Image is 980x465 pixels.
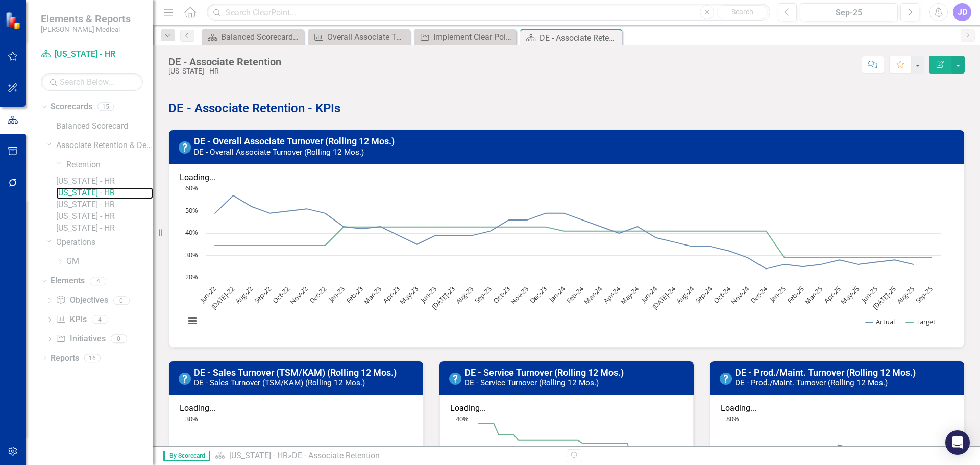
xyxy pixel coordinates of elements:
a: Objectives [56,295,108,306]
input: Search ClearPoint... [207,4,770,21]
a: [US_STATE] - HR [56,223,153,234]
div: Loading... [721,403,953,414]
button: View chart menu, Chart [185,314,200,328]
text: Jun-25 [859,284,879,305]
a: Operations [56,237,153,249]
text: 80% [726,414,739,423]
div: [US_STATE] - HR [168,67,281,75]
text: Nov-23 [508,284,530,306]
div: Loading... [180,403,412,414]
div: » [215,450,559,462]
strong: DE - Associate Retention - KPIs [168,101,340,115]
text: Jun-22 [197,284,217,305]
text: Oct-22 [271,284,291,305]
img: ClearPoint Strategy [5,12,23,30]
div: Open Intercom Messenger [945,430,970,455]
text: Mar-24 [582,284,604,306]
button: Show Target [906,317,936,326]
button: Sep-25 [800,3,898,21]
text: Jan-24 [547,284,567,304]
span: By Scorecard [163,451,210,461]
text: Mar-23 [361,284,383,306]
text: Oct-24 [712,284,732,305]
text: 30% [185,414,198,423]
a: KPIs [56,314,86,326]
a: [US_STATE] - HR [56,187,153,199]
a: Scorecards [51,101,92,113]
small: [PERSON_NAME] Medical [41,25,131,33]
text: [DATE]-22 [209,284,236,311]
text: Nov-22 [288,284,309,306]
text: Aug-22 [233,284,255,306]
small: DE - Sales Turnover (TSM/KAM) (Rolling 12 Mos.) [194,378,365,387]
img: No Information [449,373,461,385]
a: Balanced Scorecard Welcome Page [204,31,301,43]
small: DE - Overall Associate Turnover (Rolling 12 Mos.) [194,148,364,157]
a: GM [66,256,153,267]
text: May-25 [839,284,861,306]
text: Jun-24 [638,284,659,305]
text: May-23 [398,284,420,306]
text: Sep-22 [252,284,273,305]
input: Search Below... [41,73,143,91]
small: DE - Service Turnover (Rolling 12 Mos.) [464,378,599,387]
div: Implement Clear Point Strategy for the HR Team to improve visibility [433,31,513,43]
div: 0 [111,335,127,344]
a: Overall Associate Turnover (Rolling 12 Mos.) [310,31,407,43]
text: Apr-23 [381,284,401,305]
div: DE - Associate Retention [540,32,620,44]
text: Nov-24 [729,284,751,306]
text: Feb-24 [565,284,586,305]
text: 40% [185,228,198,237]
text: [DATE]-23 [430,284,457,311]
a: Implement Clear Point Strategy for the HR Team to improve visibility [416,31,513,43]
a: Associate Retention & Development [56,140,153,152]
text: 30% [456,444,469,453]
text: [DATE]-25 [871,284,898,311]
text: Sep-25 [914,284,935,305]
a: [US_STATE] - HR [41,48,143,60]
text: 60% [726,444,739,453]
div: Sep-25 [803,7,894,19]
text: Aug-25 [895,284,916,306]
text: Dec-22 [307,284,328,305]
text: Sep-23 [473,284,494,305]
text: Jun-23 [418,284,438,305]
text: Apr-25 [822,284,842,305]
button: Search [717,5,768,19]
a: [US_STATE] - HR [229,451,288,460]
div: Chart. Highcharts interactive chart. [180,184,953,337]
a: Initiatives [56,333,105,345]
div: 15 [97,103,114,111]
text: 50% [185,206,198,215]
a: DE - Prod./Maint. Turnover (Rolling 12 Mos.) [735,367,916,378]
a: Retention [66,159,153,171]
a: DE - Service Turnover (Rolling 12 Mos.) [464,367,624,378]
button: JD [953,3,971,21]
div: 4 [90,277,106,285]
a: [US_STATE] - HR [56,211,153,223]
text: Jan-25 [767,284,788,305]
text: 30% [185,250,198,259]
text: Aug-24 [674,284,696,305]
a: DE - Overall Associate Turnover (Rolling 12 Mos.) [194,136,395,146]
text: Aug-23 [454,284,475,306]
text: Dec-23 [528,284,549,305]
div: DE - Associate Retention [168,56,281,67]
div: 16 [84,354,101,362]
div: Balanced Scorecard Welcome Page [221,31,301,43]
span: Search [731,8,753,16]
a: [US_STATE] - HR [56,199,153,211]
text: 40% [456,414,469,423]
a: [US_STATE] - HR [56,176,153,187]
text: Feb-25 [785,284,806,305]
img: No Information [179,141,191,154]
div: Loading... [180,172,953,184]
img: No Information [179,373,191,385]
span: Elements & Reports [41,13,131,25]
a: Elements [51,275,85,287]
div: 4 [92,315,108,324]
text: 60% [185,183,198,192]
button: Show Actual [866,317,895,326]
